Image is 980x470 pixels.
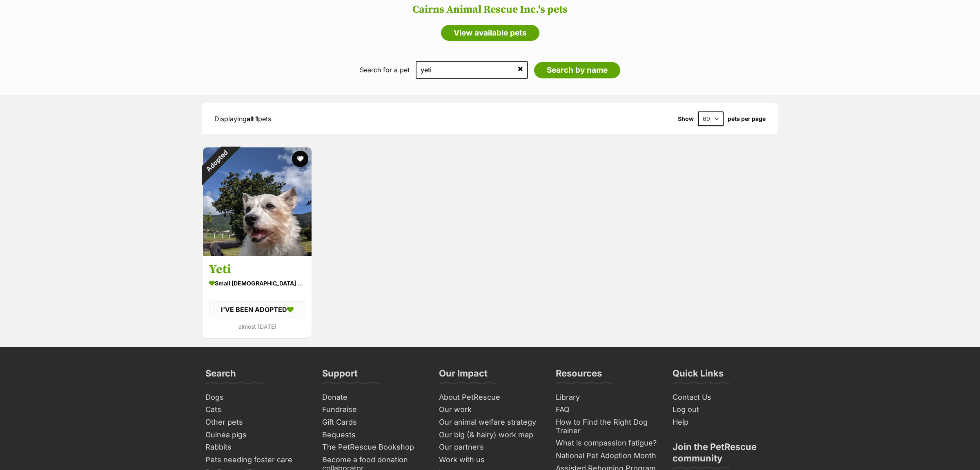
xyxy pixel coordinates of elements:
[436,391,544,404] a: About PetRescue
[202,454,311,466] a: Pets needing foster care
[669,391,778,404] a: Contact Us
[360,66,410,74] label: Search for a pet
[552,391,661,404] a: Library
[203,249,312,258] a: Adopted
[203,147,312,256] img: Yeti
[552,450,661,462] a: National Pet Adoption Month
[552,403,661,416] a: FAQ
[203,256,312,338] a: Yeti small [DEMOGRAPHIC_DATA] Dog I'VE BEEN ADOPTED almost [DATE] favourite
[673,368,724,384] h3: Quick Links
[247,115,258,123] strong: all 1
[8,4,972,16] h2: Cairns Animal Rescue Inc.'s pets
[205,368,236,384] h3: Search
[319,441,428,454] a: The PetRescue Bookshop
[552,416,661,437] a: How to Find the Right Dog Trainer
[319,403,428,416] a: Fundraise
[669,403,778,416] a: Log out
[319,429,428,441] a: Bequests
[556,368,602,384] h3: Resources
[209,277,305,289] div: small [DEMOGRAPHIC_DATA] Dog
[202,403,311,416] a: Cats
[436,429,544,441] a: Our big (& hairy) work map
[209,301,305,318] div: I'VE BEEN ADOPTED
[436,403,544,416] a: Our work
[669,416,778,429] a: Help
[319,391,428,404] a: Donate
[436,454,544,466] a: Work with us
[728,116,766,122] label: pets per page
[202,441,311,454] a: Rabbits
[209,321,305,332] div: almost [DATE]
[552,437,661,450] a: What is compassion fatigue?
[292,151,308,167] button: favourite
[202,391,311,404] a: Dogs
[319,416,428,429] a: Gift Cards
[439,368,488,384] h3: Our Impact
[441,25,539,41] a: View available pets
[202,416,311,429] a: Other pets
[209,262,305,277] h3: Yeti
[534,62,620,78] input: Search by name
[192,137,241,185] div: Adopted
[214,115,271,123] span: Displaying pets
[678,116,694,122] span: Show
[202,429,311,441] a: Guinea pigs
[673,441,775,469] h3: Join the PetRescue community
[322,368,358,384] h3: Support
[436,441,544,454] a: Our partners
[436,416,544,429] a: Our animal welfare strategy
